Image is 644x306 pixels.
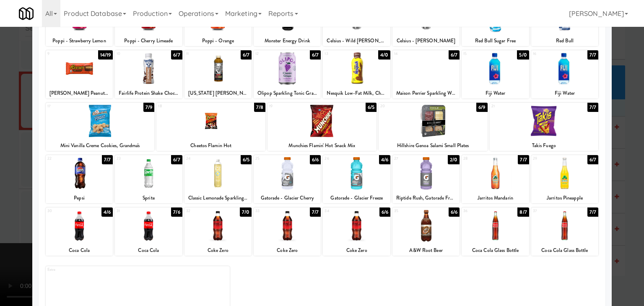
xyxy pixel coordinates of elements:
[46,103,155,151] div: 177/9Mini Vanilla Creme Cookies, Grandma's
[587,103,598,112] div: 7/7
[115,50,182,99] div: 106/7Fairlife Protein Shake Chocolate
[255,36,319,46] div: Monster Energy Drink
[491,140,597,151] div: Takis Fuego
[254,88,321,99] div: Olipop Sparkling Tonic Grape
[533,50,565,57] div: 16
[323,36,390,46] div: Celsius - Wild [PERSON_NAME]
[47,36,112,46] div: Poppi - Strawberry Lemon
[186,36,250,46] div: Poppi - Orange
[463,207,495,215] div: 36
[394,207,426,215] div: 35
[379,103,488,151] div: 206/9Hillshire Genoa Salami Small Plates
[186,50,218,57] div: 11
[533,207,565,215] div: 37
[171,155,182,164] div: 6/7
[463,193,527,203] div: Jarritos Mandarin
[380,140,486,151] div: Hillshire Genoa Salami Small Plates
[184,193,252,203] div: Classic Lemonade Sparkling Ice
[392,155,460,203] div: 272/0Riptide Rush, Gatorade Frost
[462,207,529,256] div: 368/7Coca Cola Glass Bottle
[254,193,321,203] div: Gatorade - Glacier Cherry
[392,245,460,256] div: A&W Root Beer
[394,36,458,46] div: Celsius - [PERSON_NAME]
[531,207,598,256] div: 377/7Coca Cola Glass Bottle
[533,155,565,162] div: 29
[517,50,529,60] div: 5/0
[325,50,356,57] div: 13
[269,140,375,151] div: Munchies Flamin' Hot Snack Mix
[254,36,321,46] div: Monster Energy Drink
[490,140,599,151] div: Takis Fuego
[587,50,598,60] div: 7/7
[115,155,182,203] div: 236/7Sprite
[366,103,377,112] div: 6/5
[325,207,356,215] div: 34
[463,245,527,256] div: Coca Cola Glass Bottle
[184,88,252,99] div: [US_STATE] [PERSON_NAME] Half and Half Iced Tea Lemonade Lite
[46,140,155,151] div: Mini Vanilla Creme Cookies, Grandma's
[392,207,460,256] div: 356/6A&W Root Beer
[463,155,495,162] div: 28
[310,207,321,217] div: 7/7
[184,207,252,256] div: 327/0Coke Zero
[117,155,148,162] div: 23
[324,245,389,256] div: Coke Zero
[255,207,287,215] div: 33
[47,266,138,273] div: Extra
[392,50,460,99] div: 146/7Maison Perrier Sparkling Water
[101,207,113,217] div: 4/6
[186,193,250,203] div: Classic Lemonade Sparkling Ice
[325,155,356,162] div: 26
[448,155,460,164] div: 2/0
[531,155,598,203] div: 296/7Jarritos Pineapple
[323,50,390,99] div: 134/0Nesquik Low-Fat Milk, Chocolate
[394,155,426,162] div: 27
[46,193,113,203] div: Pepsi
[46,36,113,46] div: Poppi - Strawberry Lemon
[241,50,252,60] div: 6/7
[531,245,598,256] div: Coca Cola Glass Bottle
[379,140,488,151] div: Hillshire Genoa Salami Small Plates
[115,207,182,256] div: 317/6Coca Cola
[184,155,252,203] div: 246/5Classic Lemonade Sparkling Ice
[323,245,390,256] div: Coke Zero
[115,36,182,46] div: Poppi - Cherry Limeade
[171,207,182,217] div: 7/6
[254,207,321,256] div: 337/7Coke Zero
[186,207,218,215] div: 32
[491,103,544,110] div: 21
[323,193,390,203] div: Gatorade - Glacier Freeze
[158,103,211,110] div: 18
[115,193,182,203] div: Sprite
[117,207,148,215] div: 31
[394,193,458,203] div: Riptide Rush, Gatorade Frost
[116,36,181,46] div: Poppi - Cherry Limeade
[531,193,598,203] div: Jarritos Pineapple
[269,103,322,110] div: 19
[19,6,34,21] img: Micromart
[184,50,252,99] div: 116/7[US_STATE] [PERSON_NAME] Half and Half Iced Tea Lemonade Lite
[490,103,599,151] div: 217/7Takis Fuego
[463,50,495,57] div: 15
[46,207,113,256] div: 304/6Coca Cola
[116,88,181,99] div: Fairlife Protein Shake Chocolate
[254,245,321,256] div: Coke Zero
[476,103,487,112] div: 6/9
[323,155,390,203] div: 264/6Gatorade - Glacier Freeze
[324,193,389,203] div: Gatorade - Glacier Freeze
[156,103,265,151] div: 187/8Cheetos Flamin Hot
[47,103,100,110] div: 17
[323,88,390,99] div: Nesquik Low-Fat Milk, Chocolate
[255,155,287,162] div: 25
[47,193,112,203] div: Pepsi
[255,50,287,57] div: 12
[156,140,265,151] div: Cheetos Flamin Hot
[115,88,182,99] div: Fairlife Protein Shake Chocolate
[47,207,79,215] div: 30
[449,50,460,60] div: 6/7
[392,36,460,46] div: Celsius - [PERSON_NAME]
[241,155,252,164] div: 6/5
[255,88,319,99] div: Olipop Sparkling Tonic Grape
[378,50,390,60] div: 4/0
[267,103,377,151] div: 196/5Munchies Flamin' Hot Snack Mix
